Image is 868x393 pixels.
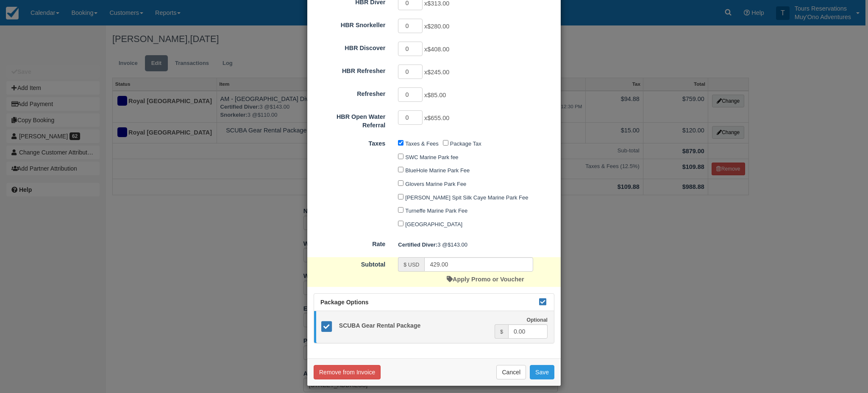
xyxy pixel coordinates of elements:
div: 3 @ [392,238,561,252]
button: Save [530,365,554,379]
input: HBR Refresher [398,65,423,79]
span: Package Options [320,299,369,306]
span: x [424,23,449,30]
span: x [424,69,449,76]
a: SCUBA Gear Rental Package Optional $ [314,311,554,343]
label: HBR Open Water Referral [307,109,392,130]
span: x [424,115,449,121]
strong: Certified Diver [398,241,437,248]
button: Remove from Invoice [314,365,381,379]
label: SWC Marine Park fee [405,154,458,160]
label: Turneffe Marine Park Fee [405,208,467,214]
label: Glovers Marine Park Fee [405,181,466,187]
strong: Optional [526,317,548,323]
label: Rate [307,237,392,249]
span: x [424,92,446,98]
span: $408.00 [427,46,449,53]
label: [GEOGRAPHIC_DATA] [405,221,462,227]
label: Subtotal [307,257,392,269]
span: $655.00 [427,115,449,121]
label: BlueHole Marine Park Fee [405,167,470,174]
h5: SCUBA Gear Rental Package [333,323,495,329]
button: Cancel [496,365,526,379]
span: $280.00 [427,23,449,30]
small: $ [500,329,503,335]
label: Taxes [307,136,392,148]
span: $143.00 [448,241,467,248]
label: Taxes & Fees [405,140,438,147]
label: HBR Discover [307,41,392,53]
label: HBR Refresher [307,64,392,76]
input: HBR Open Water Referral [398,110,423,125]
label: Package Tax [450,140,481,147]
label: HBR Snorkeller [307,18,392,30]
label: [PERSON_NAME] Spit Silk Caye Marine Park Fee [405,194,528,201]
span: $85.00 [427,92,446,98]
label: Refresher [307,87,392,98]
a: Apply Promo or Voucher [447,276,524,283]
input: Refresher [398,87,423,102]
input: HBR Discover [398,42,423,56]
span: $245.00 [427,69,449,76]
small: $ USD [403,262,419,268]
input: HBR Snorkeller [398,19,423,33]
span: x [424,46,449,53]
